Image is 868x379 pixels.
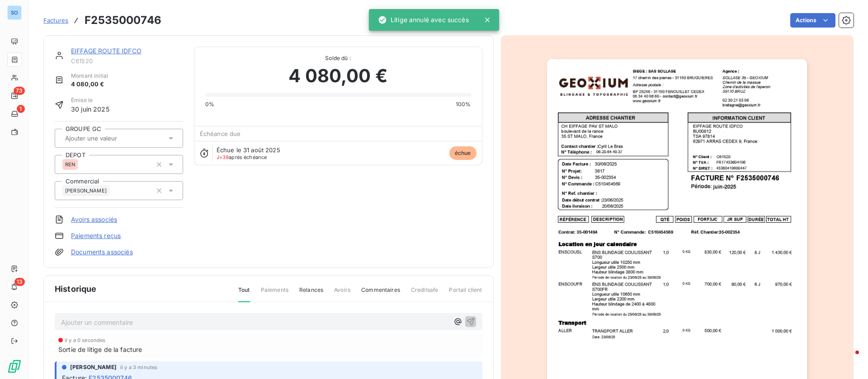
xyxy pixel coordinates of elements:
[85,12,161,28] h3: F2535000746
[58,345,142,354] span: Sortie de litige de la facture
[17,105,25,113] span: 1
[456,100,471,108] span: 100%
[217,146,280,154] span: Échue le 31 août 2025
[790,13,835,28] button: Actions
[43,17,68,24] span: Factures
[217,154,267,160] span: après échéance
[43,16,68,25] a: Factures
[71,248,133,257] a: Documents associés
[55,283,97,295] span: Historique
[238,286,250,302] span: Tout
[200,130,241,137] span: Échéance due
[120,365,157,370] span: il y a 3 minutes
[7,5,22,20] div: SO
[411,286,439,301] span: Creditsafe
[334,286,350,301] span: Avoirs
[14,87,25,95] span: 73
[71,215,117,224] a: Avoirs associés
[70,363,117,371] span: [PERSON_NAME]
[71,57,183,65] span: C61520
[299,286,323,301] span: Relances
[64,134,155,142] input: Ajouter une valeur
[71,231,121,240] a: Paiements reçus
[65,188,107,193] span: [PERSON_NAME]
[217,154,229,160] span: J+39
[205,54,471,62] span: Solde dû :
[71,72,108,80] span: Montant initial
[71,104,109,114] span: 30 juin 2025
[65,162,75,167] span: REN
[205,100,214,108] span: 0%
[65,337,106,343] span: il y a 0 secondes
[378,12,469,28] div: Litige annulé avec succès
[71,80,108,89] span: 4 080,00 €
[449,146,476,160] span: échue
[7,359,22,374] img: Logo LeanPay
[14,278,25,286] span: 13
[361,286,400,301] span: Commentaires
[71,47,142,55] a: EIFFAGE ROUTE IDFCO
[261,286,288,301] span: Paiements
[449,286,482,301] span: Portail client
[71,96,109,104] span: Émise le
[837,348,859,370] iframe: Intercom live chat
[288,62,387,89] span: 4 080,00 €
